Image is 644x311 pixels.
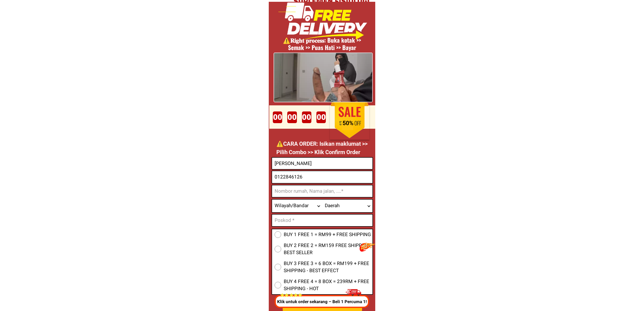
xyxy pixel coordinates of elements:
h1: ORDER DITO [287,103,367,125]
span: BUY 4 FREE 4 = 8 BOX = 239RM + FREE SHIPPING - HOT [284,278,372,292]
input: Input text_input_1 [272,215,372,226]
p: ⚠️️CARA ORDER: Isikan maklumat >> Pilih Combo >> Klik Confirm Order [276,140,370,156]
input: Input address [272,185,372,197]
span: BUY 1 FREE 1 = RM99 + FREE SHIPPING [284,231,371,238]
p: Klik untuk order sekarang – Beli 1 Percuma 1! [275,299,371,305]
h1: 50% [335,120,361,127]
span: BUY 2 FREE 2 = RM159 FREE SHIPPING - BEST SELLER [284,242,372,256]
input: Input full_name [272,158,372,169]
input: BUY 1 FREE 1 = RM99 + FREE SHIPPING [275,231,281,238]
select: Select province [272,200,322,212]
input: BUY 4 FREE 4 = 8 BOX = 239RM + FREE SHIPPING - HOT [275,282,281,288]
input: BUY 2 FREE 2 = RM159 FREE SHIPPING - BEST SELLER [275,246,281,252]
select: Select district [322,200,372,212]
span: BUY 3 FREE 3 = 6 BOX = RM199 + FREE SHIPPING - BEST EFFECT [284,260,372,274]
input: Input phone_number [272,171,372,183]
input: BUY 3 FREE 3 = 6 BOX = RM199 + FREE SHIPPING - BEST EFFECT [275,264,281,270]
h1: ⚠️️𝐑𝐢𝐠𝐡𝐭 𝐩𝐫𝐨𝐜𝐞𝐬𝐬: Buka kotak >> Semak >> Puas Hati >> Bayar [267,37,377,52]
